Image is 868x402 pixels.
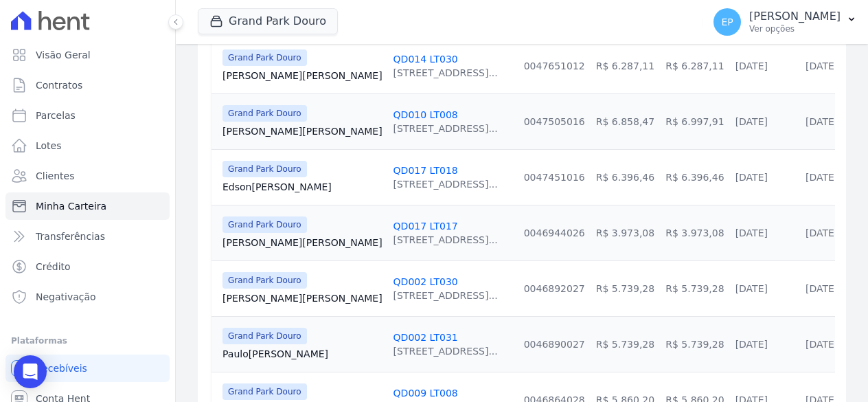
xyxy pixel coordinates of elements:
a: [DATE] [735,116,768,127]
a: [DATE] [735,227,768,238]
div: [STREET_ADDRESS]... [393,66,498,80]
td: R$ 6.997,91 [660,93,729,149]
a: QD014 LT030 [393,54,458,65]
a: Parcelas [5,102,170,129]
td: R$ 6.396,46 [591,149,660,205]
a: QD017 LT017 [393,221,458,232]
div: [STREET_ADDRESS]... [393,289,498,302]
span: Grand Park Douro [222,383,307,400]
a: Recebíveis [5,355,170,382]
a: 0047505016 [524,116,585,127]
td: R$ 3.973,08 [591,205,660,260]
a: [DATE] [806,172,838,183]
a: [PERSON_NAME][PERSON_NAME] [222,69,382,82]
div: Open Intercom Messenger [14,355,47,388]
a: QD017 LT018 [393,165,458,176]
a: QD002 LT030 [393,276,458,287]
a: [DATE] [735,283,768,294]
a: Transferências [5,223,170,250]
a: Crédito [5,253,170,280]
td: R$ 6.396,46 [660,149,729,205]
a: [DATE] [806,283,838,294]
p: Ver opções [749,23,841,34]
div: [STREET_ADDRESS]... [393,344,498,358]
a: [DATE] [806,227,838,238]
a: 0046890027 [524,339,585,350]
td: R$ 5.739,28 [591,316,660,372]
td: R$ 5.739,28 [660,260,729,316]
a: QD009 LT008 [393,388,458,399]
a: Negativação [5,283,170,311]
a: 0047451016 [524,172,585,183]
a: [DATE] [735,339,768,350]
a: [PERSON_NAME][PERSON_NAME] [222,236,382,249]
div: Plataformas [11,333,164,349]
span: Crédito [36,260,71,273]
span: Visão Geral [36,48,91,62]
a: QD010 LT008 [393,109,458,120]
span: Grand Park Douro [222,216,307,233]
span: Clientes [36,169,74,183]
a: Minha Carteira [5,192,170,220]
span: Grand Park Douro [222,49,307,66]
div: [STREET_ADDRESS]... [393,177,498,191]
span: Grand Park Douro [222,105,307,122]
a: [PERSON_NAME][PERSON_NAME] [222,291,382,305]
a: [DATE] [735,60,768,71]
div: [STREET_ADDRESS]... [393,233,498,247]
a: Paulo[PERSON_NAME] [222,347,382,361]
a: [PERSON_NAME][PERSON_NAME] [222,124,382,138]
a: Edson[PERSON_NAME] [222,180,382,194]
td: R$ 3.973,08 [660,205,729,260]
td: R$ 6.858,47 [591,93,660,149]
div: [STREET_ADDRESS]... [393,122,498,135]
td: R$ 5.739,28 [660,316,729,372]
span: EP [721,17,733,27]
span: Grand Park Douro [222,161,307,177]
a: [DATE] [735,172,768,183]
button: EP [PERSON_NAME] Ver opções [703,3,868,41]
a: Lotes [5,132,170,159]
a: 0047651012 [524,60,585,71]
a: QD002 LT031 [393,332,458,343]
a: 0046944026 [524,227,585,238]
td: R$ 5.739,28 [591,260,660,316]
p: [PERSON_NAME] [749,10,841,23]
a: 0046892027 [524,283,585,294]
td: R$ 6.287,11 [660,38,729,93]
td: R$ 6.287,11 [591,38,660,93]
a: Visão Geral [5,41,170,69]
a: Contratos [5,71,170,99]
span: Lotes [36,139,62,153]
a: Clientes [5,162,170,190]
a: [DATE] [806,339,838,350]
span: Grand Park Douro [222,328,307,344]
a: [DATE] [806,116,838,127]
span: Recebíveis [36,361,87,375]
span: Minha Carteira [36,199,106,213]
span: Negativação [36,290,96,304]
span: Grand Park Douro [222,272,307,289]
span: Parcelas [36,109,76,122]
span: Transferências [36,230,105,243]
span: Contratos [36,78,82,92]
button: Grand Park Douro [198,8,338,34]
a: [DATE] [806,60,838,71]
